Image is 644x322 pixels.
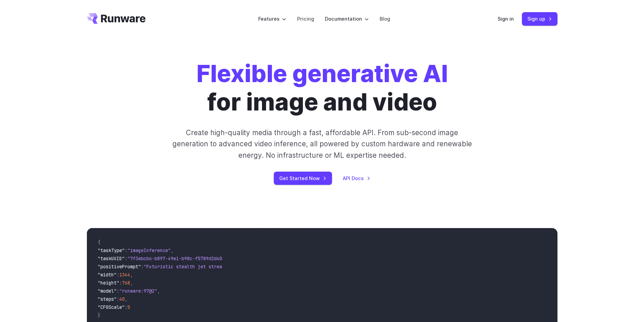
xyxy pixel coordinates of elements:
[117,296,119,302] span: :
[98,296,117,302] span: "steps"
[380,15,390,23] a: Blog
[144,264,390,270] span: "Futuristic stealth jet streaking through a neon-lit cityscape with glowing purple exhaust"
[196,59,448,116] h1: for image and video
[98,247,125,253] span: "taskType"
[125,304,127,310] span: :
[130,280,133,286] span: ,
[119,272,130,278] span: 1344
[117,272,119,278] span: :
[125,255,127,262] span: :
[125,247,127,253] span: :
[117,288,119,294] span: :
[343,174,371,182] a: API Docs
[98,280,119,286] span: "height"
[98,272,117,278] span: "width"
[171,247,173,253] span: ,
[171,127,473,161] p: Create high-quality media through a fast, affordable API. From sub-second image generation to adv...
[157,288,160,294] span: ,
[196,59,448,88] strong: Flexible generative AI
[130,272,133,278] span: ,
[274,172,332,185] a: Get Started Now
[98,264,141,270] span: "positivePrompt"
[127,304,130,310] span: 5
[98,312,100,318] span: }
[127,255,230,262] span: "7f3ebcb6-b897-49e1-b98c-f5789d2d40d7"
[125,296,127,302] span: ,
[87,13,146,24] a: Go to /
[98,255,125,262] span: "taskUUID"
[98,288,117,294] span: "model"
[119,280,122,286] span: :
[325,15,369,23] label: Documentation
[127,247,171,253] span: "imageInference"
[98,239,100,245] span: {
[119,288,157,294] span: "runware:97@2"
[297,15,314,23] a: Pricing
[522,12,557,25] a: Sign up
[119,296,125,302] span: 40
[258,15,286,23] label: Features
[141,264,144,270] span: :
[98,304,125,310] span: "CFGScale"
[122,280,130,286] span: 768
[498,15,514,23] a: Sign in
